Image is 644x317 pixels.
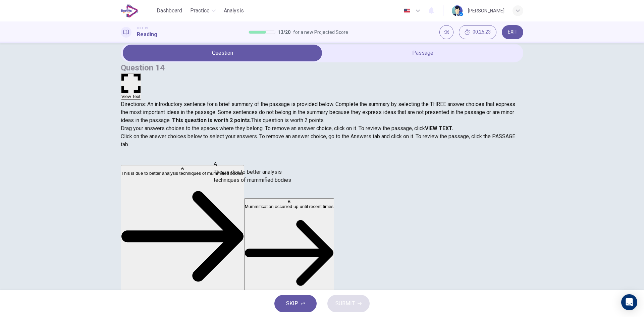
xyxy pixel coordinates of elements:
img: Profile picture [452,5,463,16]
h1: Reading [137,31,157,39]
button: Dashboard [154,5,185,17]
button: BMummification occurred up until recent times [244,198,334,299]
img: EduSynch logo [121,4,139,17]
strong: This question is worth 2 points. [171,117,251,123]
button: Practice [187,5,218,17]
button: 00:25:23 [459,25,496,39]
p: Click on the answer choices below to select your answers. To remove an answer choice, go to the A... [121,133,523,149]
a: EduSynch logo [121,4,154,17]
img: en [403,8,411,13]
strong: VIEW TEXT. [425,125,453,131]
span: Practice [190,7,210,15]
button: AThis is due to better analysis techniques of mummified bodies [121,165,244,300]
button: View Text [121,73,141,100]
p: Drag your answers choices to the spaces where they belong. To remove an answer choice, click on i... [121,124,523,133]
span: TOEFL® [137,26,148,31]
span: This question is worth 2 points. [251,117,325,123]
span: for a new Projected Score [293,28,348,36]
span: Analysis [224,7,244,15]
span: Directions: An introductory sentence for a brief summary of the passage is provided below. Comple... [121,101,515,123]
button: Analysis [221,5,247,17]
div: A [121,166,244,171]
span: SKIP [286,299,298,308]
button: SKIP [274,295,317,312]
div: B [245,199,333,204]
span: Mummification occurred up until recent times [245,204,333,209]
h4: Question 14 [121,62,523,73]
span: EXIT [508,30,518,35]
div: [PERSON_NAME] [468,7,504,15]
span: This is due to better analysis techniques of mummified bodies [121,171,244,176]
div: Hide [459,25,496,39]
div: Open Intercom Messenger [621,294,637,310]
div: Choose test type tabs [121,149,523,165]
button: EXIT [502,25,523,39]
span: 00:25:23 [473,30,491,35]
span: Dashboard [157,7,182,15]
div: Mute [439,25,453,39]
span: 13 / 20 [278,28,290,36]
